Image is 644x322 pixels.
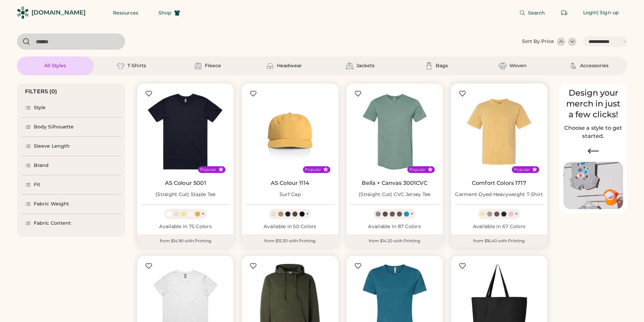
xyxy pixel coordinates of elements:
img: Woven Icon [499,62,507,70]
img: BELLA + CANVAS 3001CVC (Straight Cut) CVC Jersey Tee [351,88,439,176]
div: (Straight Cut) CVC Jersey Tee [359,191,430,198]
div: Design your merch in just a few clicks! [564,88,623,120]
button: Search [511,6,553,20]
img: Rendered Logo - Screens [17,7,29,19]
button: Shop [150,6,188,20]
a: Bella + Canvas 3001CVC [362,180,427,187]
div: Popular [305,167,321,172]
button: Resources [105,6,146,20]
img: AS Colour 5001 (Straight Cut) Staple Tee [141,88,230,176]
img: Accessories Icon [569,62,577,70]
div: + [306,210,309,218]
span: Search [528,10,545,15]
div: Woven [509,63,527,69]
div: Sort By Price [522,38,554,45]
img: Comfort Colors 1717 Garment-Dyed Heavyweight T-Shirt [455,88,543,176]
img: Image of Lisa Congdon Eye Print on T-Shirt and Hat [564,162,623,209]
div: + [201,210,205,218]
div: from $14.90 with Printing [137,234,234,248]
button: Popular Style [428,167,433,172]
div: Available in 50 Colors [246,223,334,230]
div: FILTERS (0) [25,88,57,96]
div: Available in 67 Colors [455,223,543,230]
button: Popular Style [532,167,537,172]
div: Accessories [580,63,609,69]
img: Headwear Icon [266,62,274,70]
div: + [515,210,518,218]
div: Popular [514,167,530,172]
div: from $15.30 with Printing [242,234,338,248]
div: | Sign up [597,9,619,16]
div: (Straight Cut) Staple Tee [156,191,215,198]
div: Fabric Weight [34,201,69,207]
div: Body Silhouette [34,124,74,130]
div: All Styles [44,63,66,69]
button: Popular Style [218,167,223,172]
div: from $14.20 with Printing [347,234,443,248]
div: Fit [34,181,40,188]
a: AS Colour 1114 [271,180,309,187]
div: Brand [34,162,49,169]
div: Login [583,9,597,16]
div: Available in 75 Colors [141,223,230,230]
div: [DOMAIN_NAME] [31,8,86,17]
div: Garment-Dyed Heavyweight T-Shirt [455,191,543,198]
img: Bags Icon [425,62,433,70]
div: Bags [436,63,448,69]
div: Headwear [277,63,302,69]
div: from $16.40 with Printing [451,234,547,248]
img: T-Shirts Icon [117,62,125,70]
img: Fleece Icon [194,62,202,70]
div: Fleece [205,63,221,69]
a: Comfort Colors 1717 [472,180,526,187]
div: Popular [200,167,216,172]
button: Retrieve an order [557,6,571,20]
div: Sleeve Length [34,143,70,150]
button: Popular Style [323,167,328,172]
div: Jackets [356,63,375,69]
h2: Choose a style to get started. [564,124,623,140]
img: AS Colour 1114 Surf Cap [246,88,334,176]
img: Jackets Icon [345,62,354,70]
a: AS Colour 5001 [165,180,206,187]
div: Fabric Content [34,220,71,227]
div: Popular [409,167,426,172]
div: Available in 87 Colors [351,223,439,230]
div: Style [34,104,46,111]
div: T-Shirts [127,63,146,69]
div: + [410,210,413,218]
span: Shop [159,10,171,15]
div: Surf Cap [280,191,301,198]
